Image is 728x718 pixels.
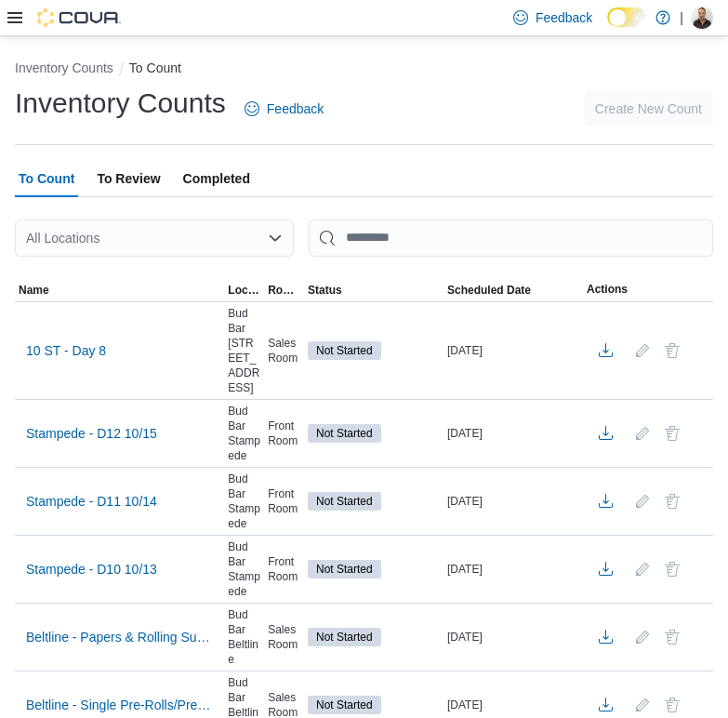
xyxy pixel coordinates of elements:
[631,487,654,515] button: Edit count details
[228,472,260,531] span: Bud Bar Stampede
[15,59,713,81] nav: An example of EuiBreadcrumbs
[584,90,713,127] button: Create New Count
[26,560,157,578] span: Stampede - D10 10/13
[661,339,683,362] button: Delete
[15,85,226,122] h1: Inventory Counts
[308,560,381,578] span: Not Started
[631,337,654,365] button: Edit count details
[268,283,300,298] span: Rooms
[587,282,628,297] span: Actions
[443,490,583,512] div: [DATE]
[443,279,583,301] button: Scheduled Date
[443,694,583,716] div: [DATE]
[26,341,106,360] span: 10 ST - Day 8
[268,231,283,246] button: Open list of options
[536,8,592,27] span: Feedback
[595,100,702,118] span: Create New Count
[631,623,654,651] button: Edit count details
[308,628,381,646] span: Not Started
[26,696,213,714] span: Beltline - Single Pre-Rolls/Pre-Roll Packs - 10-14
[264,483,304,520] div: Front Room
[264,415,304,452] div: Front Room
[308,492,381,511] span: Not Started
[267,100,324,118] span: Feedback
[316,342,373,359] span: Not Started
[183,160,250,197] span: Completed
[308,341,381,360] span: Not Started
[308,696,381,714] span: Not Started
[228,404,260,463] span: Bud Bar Stampede
[224,279,264,301] button: Location
[631,555,654,583] button: Edit count details
[264,618,304,656] div: Sales Room
[308,424,381,443] span: Not Started
[237,90,331,127] a: Feedback
[661,694,683,716] button: Delete
[316,493,373,510] span: Not Started
[443,626,583,648] div: [DATE]
[19,623,220,651] button: Beltline - Papers & Rolling Supplies - 10-15
[228,607,260,667] span: Bud Bar Beltline
[661,422,683,445] button: Delete
[19,487,165,515] button: Stampede - D11 10/14
[15,279,224,301] button: Name
[443,558,583,580] div: [DATE]
[607,7,646,27] input: Dark Mode
[316,561,373,578] span: Not Started
[304,279,443,301] button: Status
[691,7,713,29] div: Stephanie M
[26,424,157,443] span: Stampede - D12 10/15
[228,539,260,599] span: Bud Bar Stampede
[443,422,583,445] div: [DATE]
[631,419,654,447] button: Edit count details
[308,283,342,298] span: Status
[447,283,531,298] span: Scheduled Date
[15,60,113,75] button: Inventory Counts
[264,551,304,588] div: Front Room
[19,337,113,365] button: 10 ST - Day 8
[661,626,683,648] button: Delete
[26,492,157,511] span: Stampede - D11 10/14
[19,283,49,298] span: Name
[264,332,304,369] div: Sales Room
[443,339,583,362] div: [DATE]
[680,7,683,29] p: |
[661,558,683,580] button: Delete
[129,60,181,75] button: To Count
[228,283,260,298] span: Location
[607,27,608,28] span: Dark Mode
[264,279,304,301] button: Rooms
[97,160,160,197] span: To Review
[19,555,165,583] button: Stampede - D10 10/13
[19,160,74,197] span: To Count
[316,425,373,442] span: Not Started
[661,490,683,512] button: Delete
[316,629,373,645] span: Not Started
[19,419,165,447] button: Stampede - D12 10/15
[316,697,373,713] span: Not Started
[26,628,213,646] span: Beltline - Papers & Rolling Supplies - 10-15
[228,306,260,395] span: Bud Bar [STREET_ADDRESS]
[37,8,121,27] img: Cova
[309,219,713,257] input: This is a search bar. After typing your query, hit enter to filter the results lower in the page.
